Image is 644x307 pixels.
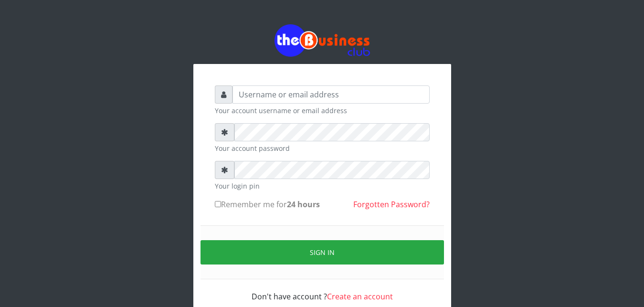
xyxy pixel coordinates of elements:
[353,199,430,210] a: Forgotten Password?
[215,143,430,153] small: Your account password
[215,279,430,302] div: Don't have account ?
[215,106,430,116] small: Your account username or email address
[215,201,221,207] input: Remember me for24 hours
[232,85,430,104] input: Username or email address
[201,240,444,265] button: Sign in
[327,291,393,302] a: Create an account
[215,181,430,191] small: Your login pin
[287,199,320,210] b: 24 hours
[215,199,320,210] label: Remember me for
